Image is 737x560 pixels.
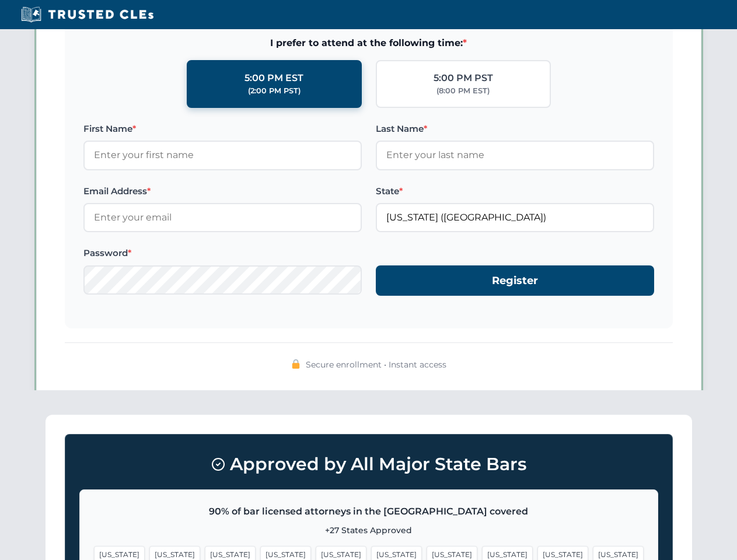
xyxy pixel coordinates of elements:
[376,203,654,232] input: Georgia (GA)
[83,246,362,260] label: Password
[18,6,157,23] img: Trusted CLEs
[306,358,446,371] span: Secure enrollment • Instant access
[83,184,362,198] label: Email Address
[248,85,301,97] div: (2:00 PM PST)
[436,85,490,97] div: (8:00 PM EST)
[244,71,303,86] div: 5:00 PM EST
[376,265,654,296] button: Register
[376,122,654,136] label: Last Name
[291,359,301,369] img: 🔒
[94,504,644,519] p: 90% of bar licensed attorneys in the [GEOGRAPHIC_DATA] covered
[434,71,493,86] div: 5:00 PM PST
[94,524,644,537] p: +27 States Approved
[79,449,658,480] h3: Approved by All Major State Bars
[83,36,654,51] span: I prefer to attend at the following time:
[376,141,654,170] input: Enter your last name
[83,141,362,170] input: Enter your first name
[83,122,362,136] label: First Name
[376,184,654,198] label: State
[83,203,362,232] input: Enter your email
